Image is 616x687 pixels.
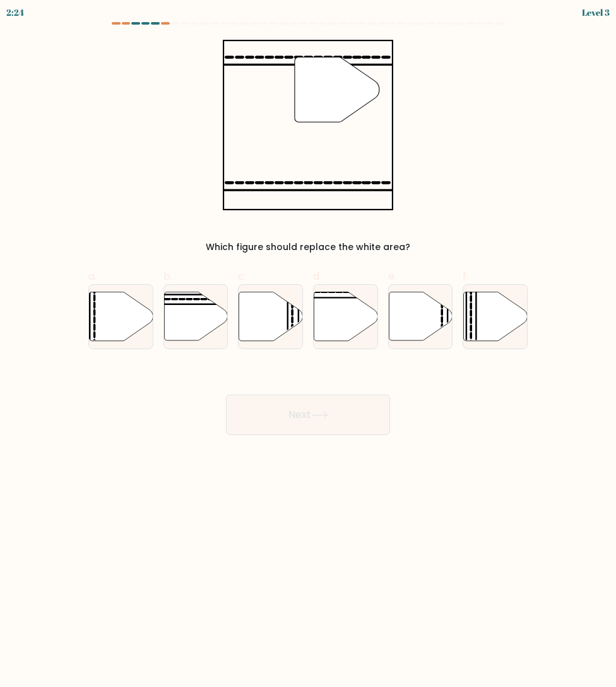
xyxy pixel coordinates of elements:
[238,269,246,284] span: c.
[463,269,468,284] span: f.
[163,269,172,284] span: b.
[88,269,97,284] span: a.
[313,269,321,284] span: d.
[388,269,396,284] span: e.
[226,395,390,435] button: Next
[96,241,520,254] div: Which figure should replace the white area?
[6,6,24,19] div: 2:24
[582,6,610,19] div: Level 3
[295,57,379,122] g: "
